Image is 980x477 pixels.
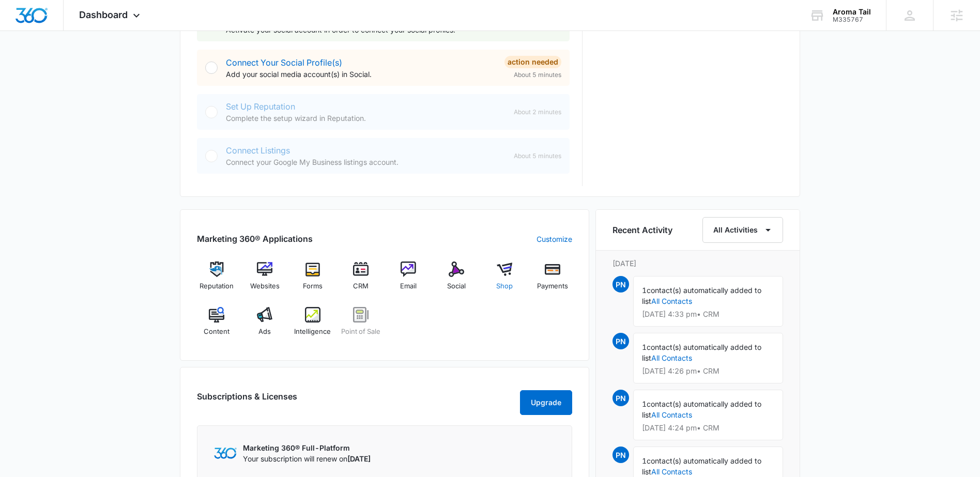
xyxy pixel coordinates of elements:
[651,297,692,305] a: All Contacts
[389,261,428,299] a: Email
[833,8,871,16] div: account name
[197,233,313,245] h2: Marketing 360® Applications
[243,453,371,464] p: Your subscription will renew on
[347,454,371,463] span: [DATE]
[642,286,761,305] span: contact(s) automatically added to list
[514,107,561,117] span: About 2 minutes
[537,234,572,244] a: Customize
[642,311,774,318] p: [DATE] 4:33 pm • CRM
[226,157,506,167] p: Connect your Google My Business listings account.
[612,390,629,406] span: PN
[642,456,761,476] span: contact(s) automatically added to list
[642,367,774,375] p: [DATE] 4:26 pm • CRM
[294,327,331,337] span: Intelligence
[400,281,417,291] span: Email
[496,281,513,291] span: Shop
[612,447,629,463] span: PN
[642,399,647,408] span: 1
[226,57,342,68] a: Connect Your Social Profile(s)
[642,286,647,295] span: 1
[341,307,380,344] a: Point of Sale
[514,70,561,80] span: About 5 minutes
[651,467,692,476] a: All Contacts
[293,307,333,344] a: Intelligence
[642,343,647,351] span: 1
[537,281,568,291] span: Payments
[642,399,761,419] span: contact(s) automatically added to list
[293,261,333,299] a: Forms
[197,261,237,299] a: Reputation
[341,327,380,337] span: Point of Sale
[258,327,271,337] span: Ads
[353,281,369,291] span: CRM
[642,456,647,465] span: 1
[642,343,761,362] span: contact(s) automatically added to list
[520,390,572,415] button: Upgrade
[214,448,237,458] img: Marketing 360 Logo
[79,9,128,20] span: Dashboard
[642,424,774,432] p: [DATE] 4:24 pm • CRM
[204,327,229,337] span: Content
[612,333,629,349] span: PN
[250,281,280,291] span: Websites
[245,307,285,344] a: Ads
[447,281,466,291] span: Social
[612,276,629,293] span: PN
[532,261,572,299] a: Payments
[504,56,561,68] div: Action Needed
[702,217,783,243] button: All Activities
[226,69,496,80] p: Add your social media account(s) in Social.
[303,281,323,291] span: Forms
[485,261,525,299] a: Shop
[833,16,871,23] div: account id
[341,261,380,299] a: CRM
[243,442,371,453] p: Marketing 360® Full-Platform
[197,390,297,411] h2: Subscriptions & Licenses
[200,281,234,291] span: Reputation
[612,258,783,269] p: [DATE]
[437,261,477,299] a: Social
[197,307,237,344] a: Content
[226,113,506,124] p: Complete the setup wizard in Reputation.
[612,224,672,236] h6: Recent Activity
[651,410,692,419] a: All Contacts
[245,261,285,299] a: Websites
[651,353,692,362] a: All Contacts
[514,151,561,161] span: About 5 minutes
